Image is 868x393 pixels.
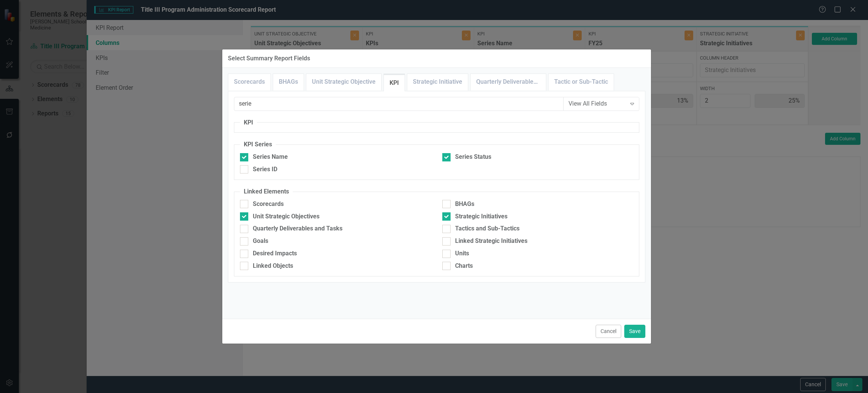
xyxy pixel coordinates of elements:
[455,249,469,258] div: Units
[253,165,277,174] div: Series ID
[455,262,473,270] div: Charts
[455,153,491,161] div: Series Status
[568,100,626,108] div: View All Fields
[253,237,268,246] div: Goals
[549,74,614,90] a: Tactic or Sub-Tactic
[253,262,293,270] div: Linked Objects
[234,97,564,111] input: Filter Fields...
[455,212,507,221] div: Strategic Initiatives
[455,200,474,209] div: BHAGs
[407,74,468,90] a: Strategic Initiative
[253,224,342,233] div: Quarterly Deliverables and Tasks
[471,74,546,90] a: Quarterly Deliverables and Tasks
[455,224,520,233] div: Tactics and Sub-Tactics
[240,187,293,196] legend: Linked Elements
[273,74,304,90] a: BHAGs
[253,153,288,161] div: Series Name
[306,74,381,90] a: Unit Strategic Objective
[253,212,319,221] div: Unit Strategic Objectives
[384,75,405,91] a: KPI
[240,118,257,127] legend: KPI
[596,325,621,338] button: Cancel
[228,55,310,62] div: Select Summary Report Fields
[240,140,276,149] legend: KPI Series
[455,237,527,246] div: Linked Strategic Initiatives
[624,325,645,338] button: Save
[228,74,270,90] a: Scorecards
[253,200,284,209] div: Scorecards
[253,249,297,258] div: Desired Impacts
